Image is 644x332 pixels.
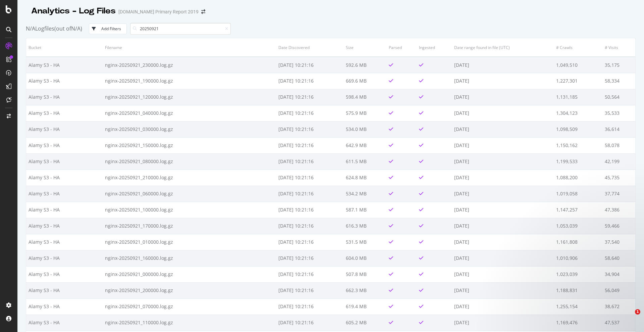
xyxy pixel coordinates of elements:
td: 1,023,039 [554,266,602,282]
th: # Visits [602,38,635,57]
td: Alamy S3 - HA [26,266,103,282]
td: [DATE] 10:21:16 [276,298,343,315]
th: # Crawls [554,38,602,57]
td: nginx-20250921_040000.log.gz [103,105,276,121]
td: Alamy S3 - HA [26,186,103,202]
td: Alamy S3 - HA [26,121,103,137]
td: 604.0 MB [343,250,386,266]
td: [DATE] [452,266,554,282]
td: 1,161,808 [554,234,602,250]
td: 42,199 [602,153,635,170]
th: Bucket [26,38,103,57]
td: 575.9 MB [343,105,386,121]
div: Add Filters [101,26,121,32]
td: nginx-20250921_000000.log.gz [103,266,276,282]
td: [DATE] [452,202,554,218]
td: 50,564 [602,89,635,105]
td: [DATE] [452,250,554,266]
td: nginx-20250921_210000.log.gz [103,170,276,186]
td: 1,150,162 [554,137,602,153]
td: nginx-20250921_120000.log.gz [103,89,276,105]
td: nginx-20250921_230000.log.gz [103,57,276,73]
span: N/A ) [71,25,82,32]
div: arrow-right-arrow-left [201,9,205,14]
td: 1,199,533 [554,153,602,170]
td: 47,537 [602,315,635,331]
td: nginx-20250921_160000.log.gz [103,250,276,266]
td: [DATE] [452,89,554,105]
td: [DATE] 10:21:16 [276,234,343,250]
td: 1,049,510 [554,57,602,73]
td: [DATE] [452,186,554,202]
td: [DATE] [452,170,554,186]
th: Filename [103,38,276,57]
td: Alamy S3 - HA [26,234,103,250]
td: 616.3 MB [343,218,386,234]
td: [DATE] 10:21:16 [276,315,343,331]
td: 47,386 [602,202,635,218]
td: [DATE] [452,234,554,250]
td: 1,227,301 [554,73,602,89]
td: Alamy S3 - HA [26,282,103,298]
td: [DATE] [452,105,554,121]
td: 507.8 MB [343,266,386,282]
td: 35,533 [602,105,635,121]
td: nginx-20250921_080000.log.gz [103,153,276,170]
td: 1,098,509 [554,121,602,137]
td: 592.6 MB [343,57,386,73]
td: [DATE] [452,137,554,153]
th: Date range found in file (UTC) [452,38,554,57]
div: [DOMAIN_NAME] Primary Report 2019 [118,8,199,15]
td: 37,774 [602,186,635,202]
span: 1 [635,309,640,315]
button: Add Filters [89,23,127,34]
td: [DATE] 10:21:16 [276,89,343,105]
div: Analytics - Log Files [31,5,116,17]
td: 1,088,200 [554,170,602,186]
td: [DATE] 10:21:16 [276,105,343,121]
td: 58,640 [602,250,635,266]
td: 587.1 MB [343,202,386,218]
td: Alamy S3 - HA [26,89,103,105]
td: nginx-20250921_190000.log.gz [103,73,276,89]
td: [DATE] [452,282,554,298]
td: nginx-20250921_110000.log.gz [103,315,276,331]
span: Logfiles [35,25,54,32]
td: 1,169,476 [554,315,602,331]
td: Alamy S3 - HA [26,137,103,153]
span: (out of [54,25,71,32]
td: [DATE] [452,121,554,137]
td: 1,131,185 [554,89,602,105]
td: [DATE] 10:21:16 [276,137,343,153]
td: [DATE] 10:21:16 [276,73,343,89]
td: [DATE] 10:21:16 [276,186,343,202]
td: nginx-20250921_070000.log.gz [103,298,276,315]
td: Alamy S3 - HA [26,153,103,170]
td: 534.2 MB [343,186,386,202]
td: nginx-20250921_060000.log.gz [103,186,276,202]
td: 1,053,039 [554,218,602,234]
td: 45,735 [602,170,635,186]
td: 1,019,058 [554,186,602,202]
td: 35,175 [602,57,635,73]
td: [DATE] [452,73,554,89]
td: 37,540 [602,234,635,250]
td: 619.4 MB [343,298,386,315]
td: [DATE] 10:21:16 [276,153,343,170]
td: Alamy S3 - HA [26,73,103,89]
td: 58,334 [602,73,635,89]
span: N/A [26,25,35,32]
td: Alamy S3 - HA [26,202,103,218]
td: 531.5 MB [343,234,386,250]
td: [DATE] 10:21:16 [276,282,343,298]
td: [DATE] [452,315,554,331]
th: Ingested [417,38,452,57]
td: 662.3 MB [343,282,386,298]
td: Alamy S3 - HA [26,298,103,315]
td: 1,010,906 [554,250,602,266]
td: 669.6 MB [343,73,386,89]
td: [DATE] 10:21:16 [276,250,343,266]
td: [DATE] [452,298,554,315]
td: Alamy S3 - HA [26,105,103,121]
td: 605.2 MB [343,315,386,331]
